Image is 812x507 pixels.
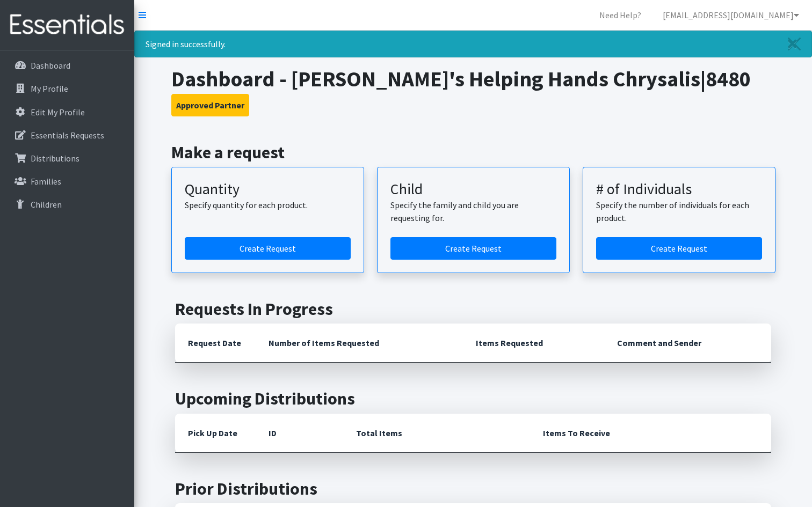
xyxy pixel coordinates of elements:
[171,142,775,163] h2: Make a request
[171,94,249,116] button: Approved Partner
[654,4,808,26] a: [EMAIL_ADDRESS][DOMAIN_NAME]
[175,479,771,499] h2: Prior Distributions
[256,414,343,453] th: ID
[4,194,130,215] a: Children
[175,299,771,319] h2: Requests In Progress
[134,31,812,57] div: Signed in successfully.
[530,414,771,453] th: Items To Receive
[175,324,256,363] th: Request Date
[185,199,351,211] p: Specify quantity for each product.
[4,7,130,43] img: HumanEssentials
[175,388,771,409] h2: Upcoming Distributions
[31,60,70,71] p: Dashboard
[4,148,130,169] a: Distributions
[185,237,351,260] a: Create a request by quantity
[596,237,762,260] a: Create a request by number of individuals
[256,324,463,363] th: Number of Items Requested
[591,4,650,26] a: Need Help?
[343,414,530,453] th: Total Items
[31,107,85,117] p: Edit My Profile
[390,237,556,260] a: Create a request for a child or family
[175,414,256,453] th: Pick Up Date
[4,55,130,76] a: Dashboard
[604,324,771,363] th: Comment and Sender
[390,199,556,224] p: Specify the family and child you are requesting for.
[390,180,556,199] h3: Child
[777,31,811,57] a: Close
[4,171,130,192] a: Families
[4,124,130,146] a: Essentials Requests
[596,180,762,199] h3: # of Individuals
[185,180,351,199] h3: Quantity
[596,199,762,224] p: Specify the number of individuals for each product.
[31,153,79,164] p: Distributions
[31,199,62,210] p: Children
[4,78,130,99] a: My Profile
[171,66,775,92] h1: Dashboard - [PERSON_NAME]'s Helping Hands Chrysalis|8480
[4,101,130,123] a: Edit My Profile
[31,83,68,94] p: My Profile
[31,130,104,141] p: Essentials Requests
[31,176,61,187] p: Families
[463,324,604,363] th: Items Requested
